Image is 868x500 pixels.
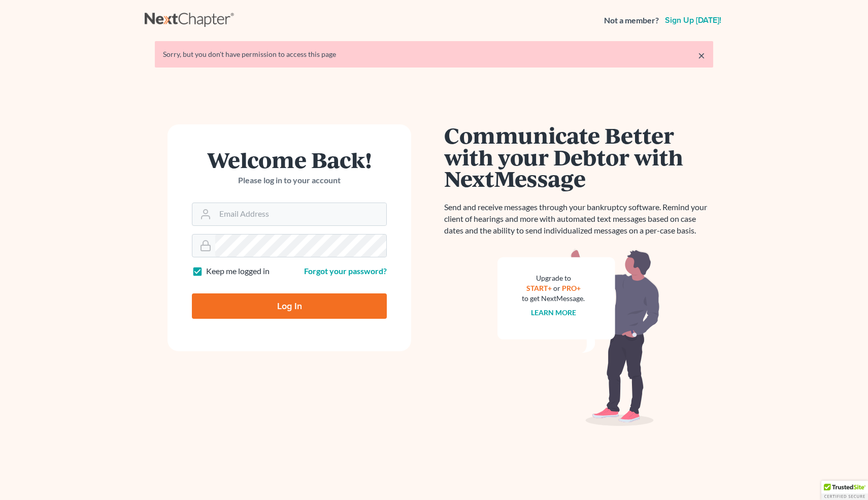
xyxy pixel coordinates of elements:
[192,175,387,186] p: Please log in to your account
[526,284,552,292] a: START+
[192,149,387,171] h1: Welcome Back!
[604,15,659,26] strong: Not a member?
[698,49,705,61] a: ×
[522,273,585,283] div: Upgrade to
[444,202,713,237] p: Send and receive messages through your bankruptcy software. Remind your client of hearings and mo...
[497,249,660,426] img: nextmessage_bg-59042aed3d76b12b5cd301f8e5b87938c9018125f34e5fa2b7a6b67550977c72.svg
[821,481,868,500] div: TrustedSite Certified
[553,284,560,292] span: or
[444,124,713,189] h1: Communicate Better with your Debtor with NextMessage
[192,293,387,319] input: Log In
[663,16,723,24] a: Sign up [DATE]!
[304,266,387,276] a: Forgot your password?
[522,293,585,304] div: to get NextMessage.
[531,308,576,317] a: Learn more
[206,265,270,277] label: Keep me logged in
[562,284,581,292] a: PRO+
[215,203,386,225] input: Email Address
[163,49,705,59] div: Sorry, but you don't have permission to access this page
